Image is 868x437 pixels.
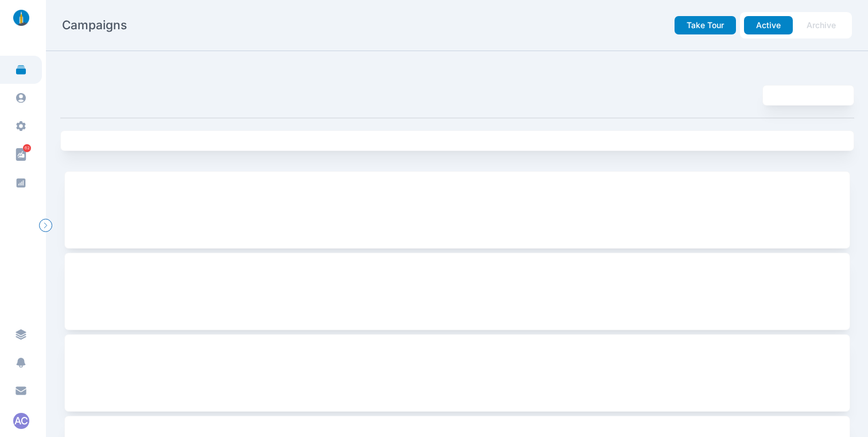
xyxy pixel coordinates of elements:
[744,16,793,34] button: Active
[62,17,127,33] h2: Campaigns
[795,16,848,34] button: Archive
[23,144,31,152] span: 62
[9,10,33,26] img: linklaunch_small.2ae18699.png
[675,16,736,34] button: Take Tour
